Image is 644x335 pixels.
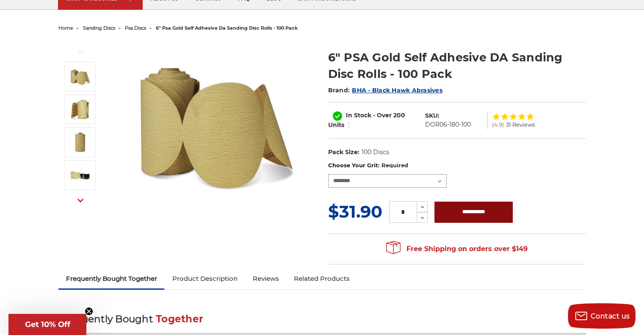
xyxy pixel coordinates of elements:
[245,269,286,288] a: Reviews
[386,241,528,257] span: Free Shipping on orders over $149
[58,25,73,31] a: home
[328,161,586,170] label: Choose Your Grit:
[70,191,91,209] button: Next
[425,120,471,129] dd: DOR06-180-100
[156,313,203,325] span: Together
[70,44,91,62] button: Previous
[69,66,91,87] img: 6" DA Sanding Discs on a Roll
[506,122,535,127] span: 31 Reviews
[381,162,408,169] small: Required
[328,121,344,129] span: Units
[352,86,442,94] a: BHA - Black Hawk Abrasives
[425,111,439,120] dt: SKU:
[131,40,300,210] img: 6" DA Sanding Discs on a Roll
[346,111,371,119] span: In Stock
[69,132,91,153] img: 6" Sticky Backed Sanding Discs
[25,320,70,329] span: Get 10% Off
[164,269,245,288] a: Product Description
[85,307,93,316] button: Close teaser
[328,86,350,94] span: Brand:
[373,111,392,119] span: - Over
[361,148,389,157] dd: 100 Discs
[8,314,86,335] div: Get 10% OffClose teaser
[69,164,91,185] img: Black Hawk Abrasives 6" Gold Sticky Back PSA Discs
[328,148,359,157] dt: Pack Size:
[591,312,630,320] span: Contact us
[568,303,636,329] button: Contact us
[328,49,586,82] h1: 6" PSA Gold Self Adhesive DA Sanding Disc Rolls - 100 Pack
[393,111,405,119] span: 200
[328,201,382,222] span: $31.90
[125,25,146,31] a: psa discs
[83,25,115,31] a: sanding discs
[492,122,504,127] span: (4.9)
[156,25,298,31] span: 6" psa gold self adhesive da sanding disc rolls - 100 pack
[69,99,91,120] img: 6" Roll of Gold PSA Discs
[58,313,153,325] span: Frequently Bought
[286,269,357,288] a: Related Products
[58,269,165,288] a: Frequently Bought Together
